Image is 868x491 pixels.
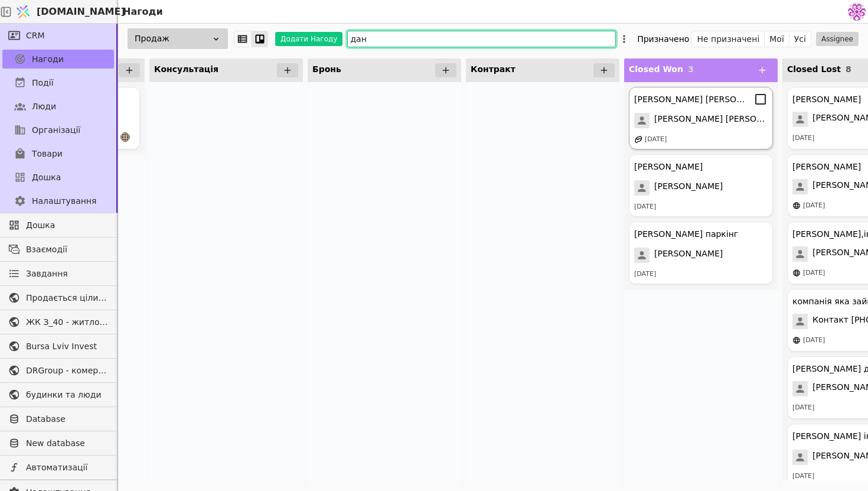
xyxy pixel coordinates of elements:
span: Люди [32,100,56,113]
a: Організації [2,121,114,139]
div: [DATE] [803,201,825,211]
button: Assignee [816,32,859,46]
span: Bursa Lviv Invest [26,340,108,353]
span: [DOMAIN_NAME] [37,5,125,19]
a: Продається цілий будинок [PERSON_NAME] нерухомість [2,288,114,307]
span: Database [26,413,108,425]
div: [PERSON_NAME] паркінг [634,228,738,240]
div: [PERSON_NAME] [634,161,703,173]
div: [DATE] [803,336,825,346]
a: Дошка [2,168,114,187]
span: Організації [32,124,80,136]
span: Closed Won [629,64,683,74]
div: Продаж [128,28,228,49]
a: Події [2,73,114,92]
a: Нагоди [2,50,114,69]
img: affiliate-program.svg [634,135,642,144]
div: [DATE] [803,268,825,278]
a: будинки та люди [2,385,114,404]
span: Нагоди [32,53,64,66]
a: Автоматизації [2,458,114,477]
span: Налаштування [32,195,96,207]
span: 8 [846,64,851,74]
span: Консультація [154,64,218,74]
span: Closed Lost [787,64,841,74]
button: Мої [765,31,789,47]
div: Призначено [637,31,689,47]
span: New database [26,437,108,450]
img: online-store.svg [792,201,801,210]
button: Додати Нагоду [275,32,342,46]
a: New database [2,434,114,453]
a: Завдання [2,264,114,283]
span: Товари [32,148,63,160]
span: Контракт [471,64,515,74]
button: Усі [789,31,811,47]
img: 137b5da8a4f5046b86490006a8dec47a [848,3,866,21]
div: [DATE] [634,202,656,212]
button: Не призначені [692,31,765,47]
span: CRM [26,30,45,42]
span: DRGroup - комерційна нерухоомість [26,365,108,377]
span: Бронь [312,64,341,74]
input: Пошук [347,31,616,47]
span: ЖК З_40 - житлова та комерційна нерухомість класу Преміум [26,316,108,329]
span: будинки та люди [26,389,108,401]
div: [PERSON_NAME] [PERSON_NAME]. [634,93,746,106]
img: online-store.svg [792,269,801,277]
span: [PERSON_NAME] [654,180,723,196]
a: CRM [2,26,114,45]
a: DRGroup - комерційна нерухоомість [2,361,114,380]
span: Дошка [32,171,61,184]
span: 3 [688,64,694,74]
span: [PERSON_NAME] [PERSON_NAME]. [654,113,768,128]
span: Автоматизації [26,461,108,474]
span: Завдання [26,268,68,280]
img: online-store.svg [792,336,801,344]
div: [PERSON_NAME] [PERSON_NAME].[PERSON_NAME] [PERSON_NAME].[DATE] [629,87,773,149]
a: [DOMAIN_NAME] [12,1,118,23]
a: Database [2,409,114,428]
a: Взаємодії [2,240,114,259]
div: [PERSON_NAME] [792,161,861,173]
span: Дошка [26,219,108,232]
h2: Нагоди [118,5,163,19]
div: [DATE] [634,269,656,279]
a: Налаштування [2,191,114,210]
a: Люди [2,97,114,116]
a: ЖК З_40 - житлова та комерційна нерухомість класу Преміум [2,313,114,331]
div: [PERSON_NAME][PERSON_NAME][DATE] [629,154,773,217]
span: Події [32,77,54,89]
a: Товари [2,144,114,163]
span: Продається цілий будинок [PERSON_NAME] нерухомість [26,292,108,304]
a: Bursa Lviv Invest [2,337,114,356]
img: an [120,132,130,142]
span: [PERSON_NAME] [654,248,723,263]
img: Logo [14,1,32,23]
div: [DATE] [792,403,814,413]
span: Взаємодії [26,243,108,256]
div: [DATE] [645,135,667,145]
div: [DATE] [792,134,814,144]
div: [DATE] [792,472,814,482]
div: [PERSON_NAME] [792,93,861,106]
div: [PERSON_NAME] паркінг[PERSON_NAME][DATE] [629,222,773,284]
a: Дошка [2,216,114,235]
